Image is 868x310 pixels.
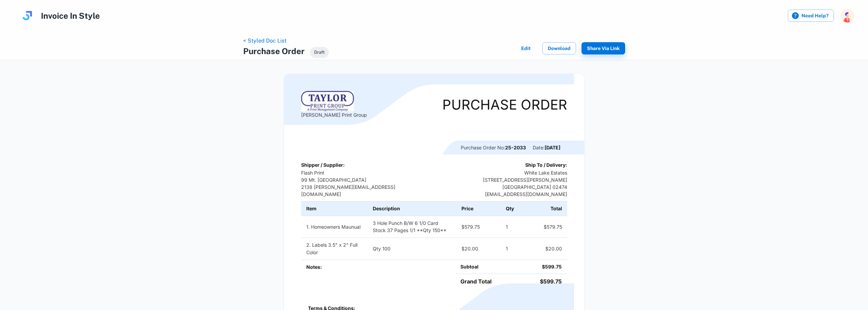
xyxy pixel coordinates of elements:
td: $20.00 [456,238,501,260]
td: Subtoal [455,260,509,274]
td: $599.75 [509,260,567,274]
td: $20.00 [523,238,567,260]
td: 3 Hole Punch B/W 6 1/0 Card Stock 37 Pages 1/1 **Qty 150** [368,216,456,238]
button: Share via Link [582,42,625,54]
button: Download [542,42,576,54]
td: 2. Labels 3.5" x 2" Full Color [301,238,368,260]
div: [PERSON_NAME] Print Group [301,91,367,118]
td: 1 [501,216,523,238]
b: Notes: [306,264,322,270]
td: $579.75 [523,216,567,238]
p: White Lake Estates [STREET_ADDRESS][PERSON_NAME] [GEOGRAPHIC_DATA] 02474 [EMAIL_ADDRESS][DOMAIN_N... [483,169,567,198]
th: Total [523,201,567,216]
p: Flash Print 99 Mt. [GEOGRAPHIC_DATA] 2138 [PERSON_NAME][EMAIL_ADDRESS][DOMAIN_NAME] [301,169,408,198]
img: logo.svg [20,9,34,22]
td: 1 [501,238,523,260]
td: $599.75 [509,274,567,289]
div: Purchase Order [442,98,567,112]
img: Logo [301,91,354,111]
h4: Purchase Order [243,45,305,57]
th: Qty [501,201,523,216]
td: Qty 100 [368,238,456,260]
th: Price [456,201,501,216]
td: 1. Homeowners Maunual [301,216,368,238]
b: Ship To / Delivery: [525,162,567,168]
th: Description [368,201,456,216]
label: Need Help? [788,10,834,22]
td: $579.75 [456,216,501,238]
h4: Invoice In Style [41,10,100,22]
th: Item [301,201,368,216]
img: photoURL [841,9,854,22]
nav: breadcrumb [243,37,329,45]
span: Draft [310,49,329,56]
b: Shipper / Supplier: [301,162,345,168]
a: < Styled Doc List [243,37,286,44]
td: Grand Total [455,274,509,289]
button: Edit [515,42,537,54]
